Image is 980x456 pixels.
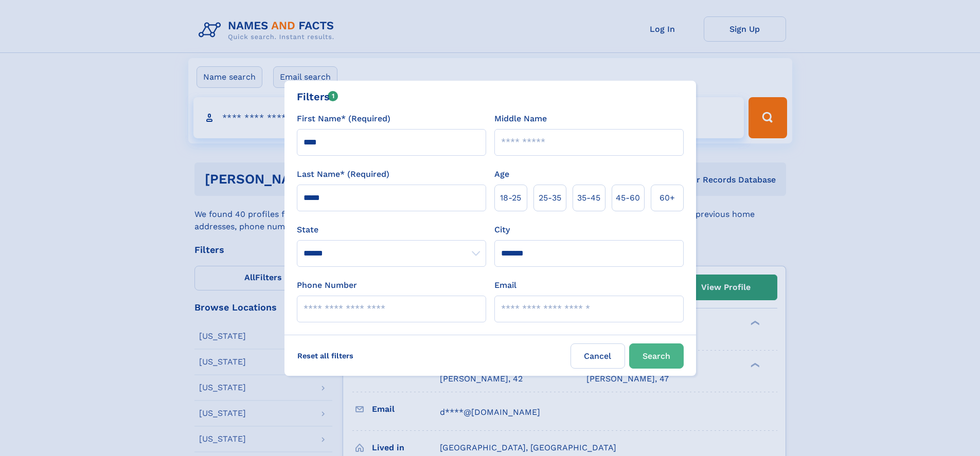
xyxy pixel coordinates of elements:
label: Last Name* (Required) [297,168,389,180]
label: Reset all filters [291,343,360,368]
label: State [297,224,486,236]
label: Phone Number [297,279,357,291]
span: 45‑60 [616,192,640,204]
label: Middle Name [494,113,547,125]
label: Cancel [571,343,625,369]
button: Search [629,343,684,369]
label: Age [494,168,509,180]
span: 25‑35 [539,192,561,204]
span: 60+ [660,192,675,204]
label: Email [494,279,516,291]
span: 18‑25 [500,192,521,204]
span: 35‑45 [577,192,600,204]
label: First Name* (Required) [297,113,390,125]
div: Filters [297,89,338,104]
label: City [494,224,510,236]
